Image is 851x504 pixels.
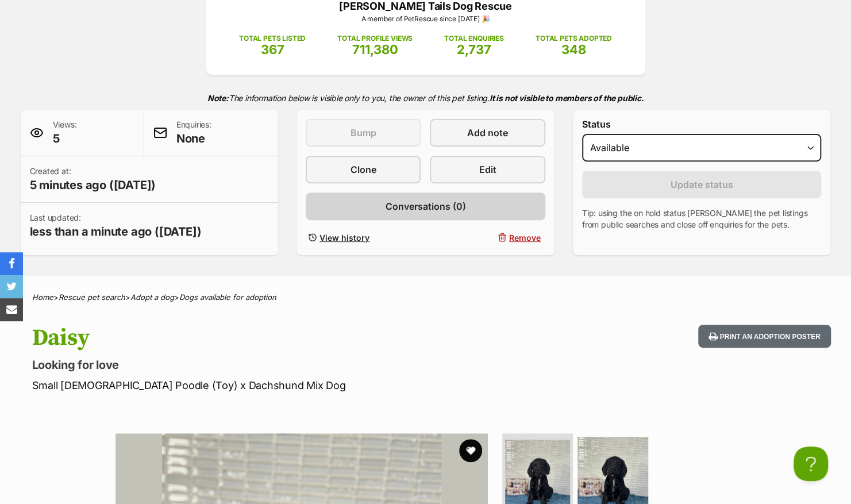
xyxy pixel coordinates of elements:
[351,163,376,176] span: Clone
[319,232,369,244] span: View history
[30,177,156,193] span: 5 minutes ago ([DATE])
[430,229,545,246] button: Remove
[509,232,541,244] span: Remove
[352,42,398,57] span: 711,380
[479,163,496,176] span: Edit
[430,156,545,183] a: Edit
[3,293,848,302] div: > > >
[224,14,628,24] p: A member of PetRescue since [DATE] 🎉
[490,93,644,103] strong: It is not visible to members of the public.
[306,229,421,246] a: View history
[30,166,156,193] p: Created at:
[130,293,174,302] a: Adopt a dog
[59,293,125,302] a: Rescue pet search
[459,439,482,462] button: favourite
[794,447,828,481] iframe: Help Scout Beacon - Open
[21,86,831,110] p: The information below is visible only to you, the owner of this pet listing.
[582,171,822,198] button: Update status
[32,325,518,351] h1: Daisy
[467,126,508,140] span: Add note
[30,212,202,240] p: Last updated:
[176,119,211,147] p: Enquiries:
[410,1,417,9] img: adc.png
[261,42,284,57] span: 367
[698,325,830,348] button: Print an adoption poster
[582,207,822,230] p: Tip: using the on hold status [PERSON_NAME] the pet listings from public searches and close off e...
[385,199,465,213] span: Conversations (0)
[30,224,202,240] span: less than a minute ago ([DATE])
[53,119,77,147] p: Views:
[671,178,733,191] span: Update status
[457,42,491,57] span: 2,737
[337,33,413,44] p: TOTAL PROFILE VIEWS
[430,119,545,147] a: Add note
[561,42,586,57] span: 348
[176,130,211,147] span: None
[351,126,376,140] span: Bump
[306,156,421,183] a: Clone
[582,119,822,129] label: Status
[179,293,276,302] a: Dogs available for adoption
[32,293,53,302] a: Home
[32,378,518,393] p: Small [DEMOGRAPHIC_DATA] Poodle (Toy) x Dachshund Mix Dog
[53,130,77,147] span: 5
[306,119,421,147] button: Bump
[444,33,503,44] p: TOTAL ENQUIRIES
[306,193,545,220] a: Conversations (0)
[207,93,229,103] strong: Note:
[536,33,612,44] p: TOTAL PETS ADOPTED
[239,33,306,44] p: TOTAL PETS LISTED
[32,357,518,373] p: Looking for love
